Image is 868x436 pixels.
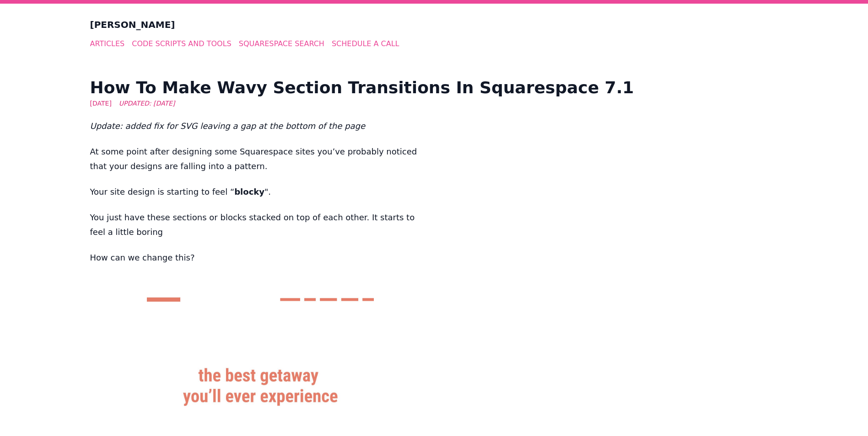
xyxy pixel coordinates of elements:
[332,39,399,48] a: Schedule a Call
[119,99,175,108] time: Updated: [DATE]
[90,39,125,48] a: Articles
[90,250,431,265] p: How can we change this?
[90,144,431,174] p: At some point after designing some Squarespace sites you’ve probably noticed that your designs ar...
[90,210,431,239] p: You just have these sections or blocks stacked on top of each other. It starts to feel a little b...
[90,79,778,97] h1: How To Make Wavy Section Transitions In Squarespace 7.1
[234,187,264,197] strong: blocky
[90,99,112,108] time: [DATE]
[132,39,231,48] a: Code Scripts And Tools
[90,19,175,30] strong: [PERSON_NAME]
[90,185,431,199] p: Your site design is starting to feel “ ".
[90,18,175,31] a: [PERSON_NAME]
[90,121,366,131] em: Update: added fix for SVG leaving a gap at the bottom of the page
[239,39,324,48] a: Squarespace Search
